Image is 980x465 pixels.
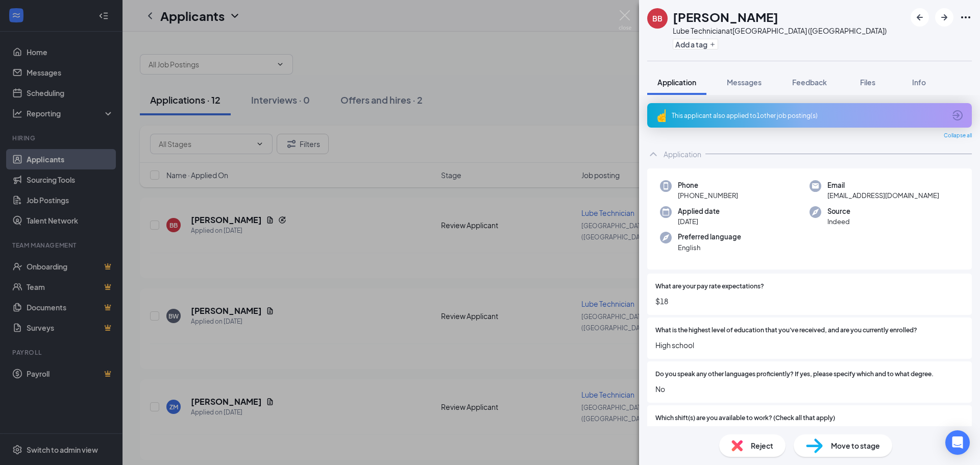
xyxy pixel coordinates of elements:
[655,370,934,379] span: Do you speak any other languages proficiently? If yes, please specify which and to what degree.
[827,206,850,216] span: Source
[655,326,917,335] span: What is the highest level of education that you've received, and are you currently enrolled?
[827,190,939,201] span: [EMAIL_ADDRESS][DOMAIN_NAME]
[678,190,738,201] span: [PHONE_NUMBER]
[945,430,970,455] div: Open Intercom Messenger
[709,41,716,47] svg: Plus
[672,111,945,120] div: This applicant also applied to 1 other job posting(s)
[678,242,741,253] span: English
[827,180,939,190] span: Email
[944,132,972,140] span: Collapse all
[664,149,701,159] div: Application
[678,216,720,227] span: [DATE]
[652,13,663,23] div: BB
[655,296,964,307] span: $18
[938,11,950,23] svg: ArrowRight
[912,78,926,87] span: Info
[657,78,696,87] span: Application
[655,339,964,351] span: High school
[647,148,659,160] svg: ChevronUp
[831,440,880,451] span: Move to stage
[673,39,718,50] button: PlusAdd a tag
[914,11,926,23] svg: ArrowLeftNew
[678,206,720,216] span: Applied date
[655,413,835,423] span: Which shift(s) are you available to work? (Check all that apply)
[678,180,738,190] span: Phone
[655,383,964,395] span: No
[951,109,964,121] svg: ArrowCircle
[751,440,773,451] span: Reject
[673,8,778,26] h1: [PERSON_NAME]
[673,26,887,36] div: Lube Technician at [GEOGRAPHIC_DATA] ([GEOGRAPHIC_DATA])
[727,78,762,87] span: Messages
[678,232,741,242] span: Preferred language
[655,282,764,291] span: What are your pay rate expectations?
[860,78,875,87] span: Files
[960,11,972,23] svg: Ellipses
[792,78,827,87] span: Feedback
[935,8,953,27] button: ArrowRight
[827,216,850,227] span: Indeed
[911,8,929,27] button: ArrowLeftNew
